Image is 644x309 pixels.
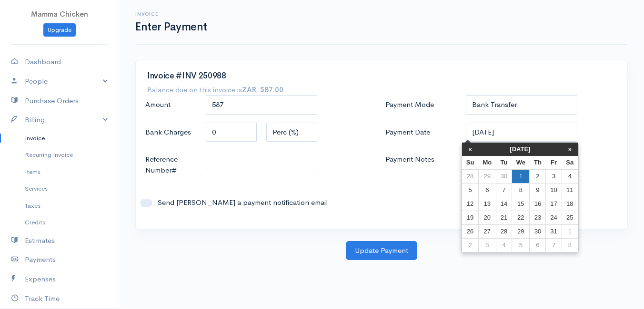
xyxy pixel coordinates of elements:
[31,10,88,19] span: Mamma Chicken
[562,143,578,156] th: »
[512,169,530,183] td: 1
[462,169,479,183] td: 28
[462,211,479,224] td: 19
[496,197,512,211] td: 14
[141,150,201,180] label: Reference Number#
[496,238,512,252] td: 4
[530,197,546,211] td: 16
[346,241,417,261] button: Update Payment
[530,238,546,252] td: 6
[381,123,461,142] label: Payment Date
[546,169,562,183] td: 3
[496,169,512,183] td: 30
[478,224,496,238] td: 27
[546,197,562,211] td: 17
[512,224,530,238] td: 29
[478,169,496,183] td: 29
[147,85,283,94] h7: Balance due on this invoice is
[530,211,546,224] td: 23
[562,224,578,238] td: 1
[530,183,546,197] td: 9
[530,224,546,238] td: 30
[546,224,562,238] td: 31
[562,169,578,183] td: 4
[462,143,479,156] th: «
[546,183,562,197] td: 10
[496,224,512,238] td: 28
[242,85,283,94] strong: ZAR 587.00
[496,183,512,197] td: 7
[135,21,207,33] h1: Enter Payment
[562,238,578,252] td: 8
[546,156,562,170] th: Fr
[512,197,530,211] td: 15
[496,211,512,224] td: 21
[147,72,616,81] h3: Invoice #INV 250988
[478,143,562,156] th: [DATE]
[478,238,496,252] td: 3
[43,23,76,37] a: Upgrade
[562,183,578,197] td: 11
[546,211,562,224] td: 24
[462,238,479,252] td: 2
[512,183,530,197] td: 8
[512,156,530,170] th: We
[562,211,578,224] td: 25
[141,95,201,115] label: Amount
[135,11,207,17] h6: Invoice
[152,197,373,208] label: Send [PERSON_NAME] a payment notification email
[530,156,546,170] th: Th
[496,156,512,170] th: Tu
[381,150,461,179] label: Payment Notes
[512,238,530,252] td: 5
[381,95,461,115] label: Payment Mode
[141,123,201,142] label: Bank Charges
[530,169,546,183] td: 2
[546,238,562,252] td: 7
[462,156,479,170] th: Su
[478,183,496,197] td: 6
[462,224,479,238] td: 26
[512,211,530,224] td: 22
[462,183,479,197] td: 5
[478,211,496,224] td: 20
[562,197,578,211] td: 18
[478,156,496,170] th: Mo
[462,197,479,211] td: 12
[562,156,578,170] th: Sa
[478,197,496,211] td: 13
